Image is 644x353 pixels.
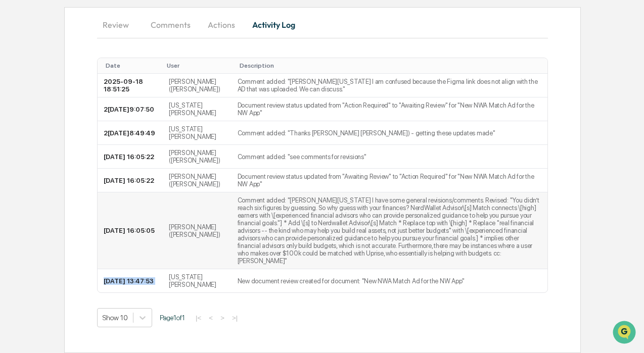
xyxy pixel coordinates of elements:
button: |< [193,314,204,322]
td: 2[DATE]9:07:50 [98,97,163,121]
a: Powered byPylon [71,171,122,179]
img: 1746055101610-c473b297-6a78-478c-a979-82029cc54cd1 [10,77,28,95]
button: Actions [199,13,244,37]
button: >| [229,314,241,322]
button: Comments [143,13,199,37]
td: [PERSON_NAME] ([PERSON_NAME]) [163,145,231,169]
div: Toggle SortBy [240,62,543,69]
span: Pylon [101,171,122,179]
td: [PERSON_NAME] ([PERSON_NAME]) [163,74,231,97]
div: Start new chat [34,77,166,87]
button: > [217,314,227,322]
td: Document review status updated from "Action Required" to "Awaiting Review" for "New NWA Match Ad ... [232,97,547,121]
a: 🔎Data Lookup [6,142,68,161]
td: [DATE] 13:47:53 [98,269,163,292]
td: [DATE] 16:05:05 [98,192,163,269]
td: [PERSON_NAME] ([PERSON_NAME]) [163,169,231,192]
button: Start new chat [172,80,184,92]
a: 🗄️Attestations [69,123,129,141]
td: Comment added: "[PERSON_NAME][US_STATE] I am confused because the Figma link does not align with ... [232,74,547,97]
button: < [206,314,216,322]
div: 🖐️ [10,128,18,136]
td: Document review status updated from "Awaiting Review" to "Action Required" for "New NWA Match Ad ... [232,169,547,192]
div: Toggle SortBy [167,62,227,69]
td: Comment added: "see comments for revisions​" [232,145,547,169]
td: [DATE] 16:05:22 [98,169,163,192]
td: [PERSON_NAME] ([PERSON_NAME]) [163,192,231,269]
span: Attestations [83,127,125,137]
span: Data Lookup [20,146,64,157]
iframe: Open customer support [612,320,639,347]
td: New document review created for document: "New NWA Match Ad for the NW App" [232,269,547,292]
button: Review [97,13,143,37]
div: 🗄️ [73,128,81,136]
td: Comment added: "[PERSON_NAME][US_STATE] I have some general revisions/comments. Revised: "You did... [232,192,547,269]
td: [US_STATE][PERSON_NAME] [163,121,231,145]
a: 🖐️Preclearance [6,123,69,141]
span: Preclearance [20,127,65,137]
p: How can we help? [10,21,184,37]
div: We're available if you need us! [34,87,128,95]
div: secondary tabs example [97,13,548,37]
td: 2025-09-18 18:51:25 [98,74,163,97]
div: Toggle SortBy [106,62,159,69]
div: 🔎 [10,147,18,156]
td: [US_STATE][PERSON_NAME] [163,97,231,121]
td: [US_STATE][PERSON_NAME] [163,269,231,292]
td: 2[DATE]8:49:49 [98,121,163,145]
td: Comment added: "Thanks [PERSON_NAME] [PERSON_NAME]) - getting these updates made​" [232,121,547,145]
button: Activity Log [244,13,303,37]
span: Page 1 of 1 [160,314,185,322]
td: [DATE] 16:05:22 [98,145,163,169]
